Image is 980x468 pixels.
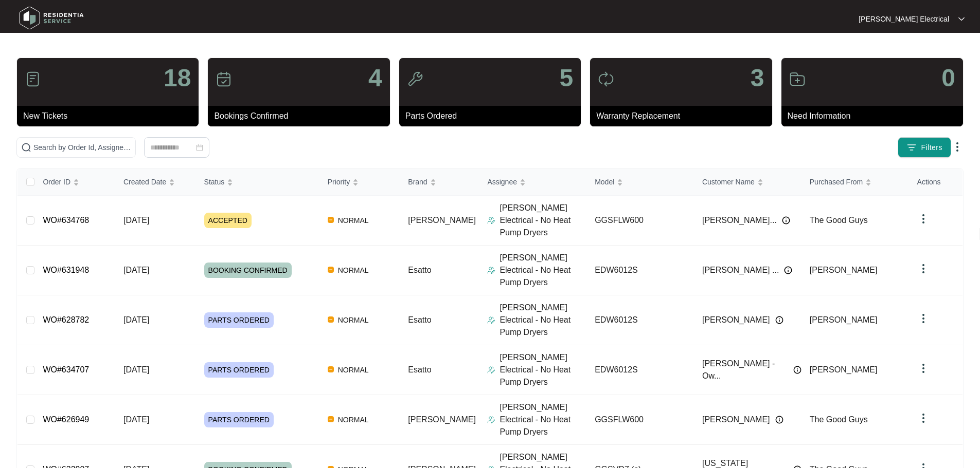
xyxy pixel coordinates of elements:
[810,365,878,374] span: [PERSON_NAME]
[775,416,783,424] img: Info icon
[407,71,423,87] img: icon
[793,366,801,374] img: Info icon
[328,366,334,372] img: Vercel Logo
[810,266,878,274] span: [PERSON_NAME]
[487,216,495,224] img: Assigner Icon
[810,216,868,224] span: The Good Guys
[43,176,70,188] span: Order ID
[204,213,252,228] span: ACCEPTED
[951,141,964,153] img: dropdown arrow
[216,71,232,87] img: icon
[784,266,792,274] img: Info icon
[500,252,586,289] p: [PERSON_NAME] Electrical - No Heat Pump Dryers
[408,365,431,374] span: Esatto
[810,415,868,424] span: The Good Guys
[487,416,495,424] img: Assigner Icon
[500,401,586,438] p: [PERSON_NAME] Electrical - No Heat Pump Dryers
[408,266,431,274] span: Esatto
[328,267,334,273] img: Vercel Logo
[328,217,334,223] img: Vercel Logo
[917,263,930,275] img: dropdown arrow
[204,176,225,188] span: Status
[21,142,31,153] img: search-icon
[596,110,772,122] p: Warranty Replacement
[775,316,783,324] img: Info icon
[204,312,274,328] span: PARTS ORDERED
[810,176,863,188] span: Purchased From
[500,202,586,239] p: [PERSON_NAME] Electrical - No Heat Pump Dryers
[500,302,586,339] p: [PERSON_NAME] Electrical - No Heat Pump Dryers
[328,316,334,323] img: Vercel Logo
[586,295,694,345] td: EDW6012S
[319,169,400,196] th: Priority
[400,169,479,196] th: Brand
[917,412,930,424] img: dropdown arrow
[43,415,89,424] a: WO#626949
[702,214,777,227] span: [PERSON_NAME]...
[586,345,694,395] td: EDW6012S
[702,264,779,276] span: [PERSON_NAME] ...
[123,315,149,324] span: [DATE]
[196,169,319,196] th: Status
[405,110,581,122] p: Parts Ordered
[43,365,89,374] a: WO#634707
[906,142,917,153] img: filter icon
[368,66,382,90] p: 4
[586,196,694,246] td: GGSFLW600
[487,176,517,188] span: Assignee
[214,110,389,122] p: Bookings Confirmed
[487,366,495,374] img: Assigner Icon
[702,358,788,382] span: [PERSON_NAME] - Ow...
[43,315,89,324] a: WO#628782
[334,264,373,276] span: NORMAL
[334,214,373,227] span: NORMAL
[810,315,878,324] span: [PERSON_NAME]
[25,71,41,87] img: icon
[801,169,909,196] th: Purchased From
[33,142,131,153] input: Search by Order Id, Assignee Name, Customer Name, Brand and Model
[782,216,790,224] img: Info icon
[123,365,149,374] span: [DATE]
[859,14,949,24] p: [PERSON_NAME] Electrical
[500,351,586,388] p: [PERSON_NAME] Electrical - No Heat Pump Dryers
[917,312,930,325] img: dropdown arrow
[788,110,963,122] p: Need Information
[909,169,963,196] th: Actions
[586,169,694,196] th: Model
[479,169,586,196] th: Assignee
[334,314,373,326] span: NORMAL
[586,246,694,295] td: EDW6012S
[328,176,350,188] span: Priority
[123,216,149,224] span: [DATE]
[789,71,806,87] img: icon
[204,362,274,378] span: PARTS ORDERED
[123,176,166,188] span: Created Date
[702,176,755,188] span: Customer Name
[921,142,942,153] span: Filters
[595,176,614,188] span: Model
[43,266,89,274] a: WO#631948
[917,213,930,225] img: dropdown arrow
[702,314,770,326] span: [PERSON_NAME]
[586,395,694,445] td: GGSFLW600
[408,415,476,424] span: [PERSON_NAME]
[917,362,930,375] img: dropdown arrow
[487,266,495,274] img: Assigner Icon
[559,66,573,90] p: 5
[204,412,274,427] span: PARTS ORDERED
[751,66,764,90] p: 3
[694,169,801,196] th: Customer Name
[15,3,87,33] img: residentia service logo
[43,216,89,224] a: WO#634768
[34,169,115,196] th: Order ID
[334,364,373,376] span: NORMAL
[123,415,149,424] span: [DATE]
[408,315,431,324] span: Esatto
[123,266,149,274] span: [DATE]
[334,414,373,426] span: NORMAL
[941,66,955,90] p: 0
[408,176,427,188] span: Brand
[164,66,191,90] p: 18
[328,416,334,422] img: Vercel Logo
[23,110,199,122] p: New Tickets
